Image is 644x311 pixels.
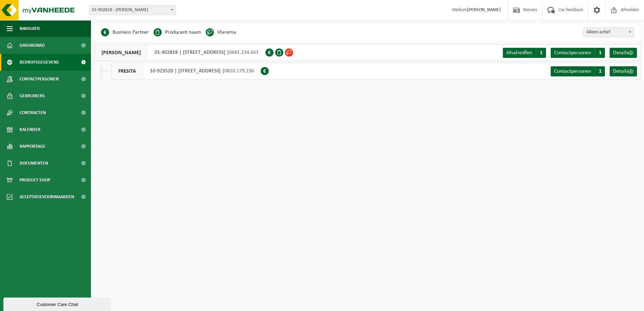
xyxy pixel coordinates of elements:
iframe: chat widget [3,296,112,311]
span: Contactpersonen [20,71,59,88]
span: 0681.234.661 [229,50,259,55]
span: 01-902818 - DEPUYDT DIRK - WINGENE [89,5,176,15]
span: Navigatie [20,20,40,37]
span: Contactpersonen [554,50,591,56]
a: Details [610,48,637,58]
span: Contactpersonen [554,69,591,74]
li: Vlarema [206,27,236,37]
span: FRESITA [111,63,143,79]
li: Producent naam [154,27,201,37]
span: 0810.179.236 [224,68,254,74]
span: Dashboard [20,37,45,54]
li: Business Partner [101,27,149,37]
span: Acceptatievoorwaarden [20,188,74,205]
span: Details [613,69,628,74]
span: Contracten [20,104,46,121]
span: 1 [536,48,546,58]
a: Contactpersonen 1 [551,66,605,76]
div: 10-923520 | [STREET_ADDRESS] | [111,63,261,79]
span: Alleen actief [583,27,634,37]
a: Contactpersonen 1 [551,48,605,58]
a: Afvalstoffen 1 [503,48,546,58]
span: 01-902818 - DEPUYDT DIRK - WINGENE [89,5,175,15]
span: Details [613,50,628,56]
span: Kalender [20,121,40,138]
span: Gebruikers [20,88,45,104]
span: Documenten [20,155,48,172]
span: [PERSON_NAME] [95,44,148,61]
span: Product Shop [20,172,50,188]
span: Bedrijfsgegevens [20,54,59,71]
span: 1 [595,66,605,76]
strong: [PERSON_NAME] [467,7,501,12]
div: 01-902818 | [STREET_ADDRESS] | [94,44,265,61]
span: Rapportage [20,138,45,155]
span: Alleen actief [584,28,634,37]
span: 1 [595,48,605,58]
span: Afvalstoffen [506,50,532,56]
a: Details [610,66,637,76]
